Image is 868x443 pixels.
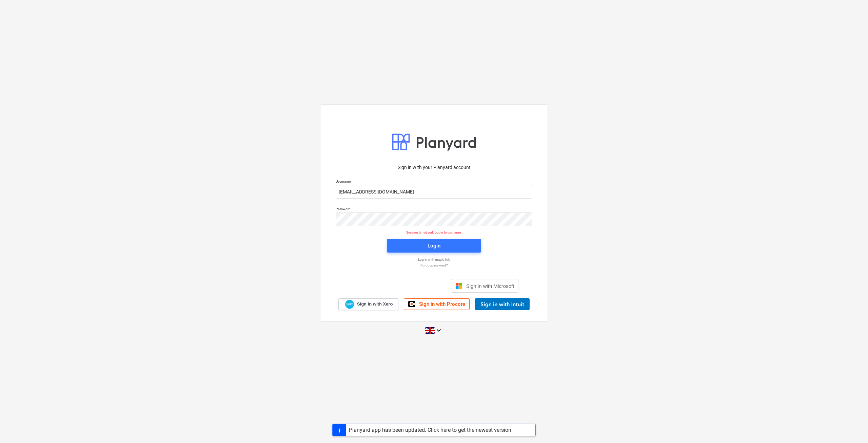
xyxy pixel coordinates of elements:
[404,298,470,310] a: Sign in with Procore
[336,185,532,199] input: Username
[336,164,532,171] p: Sign in with your Planyard account
[332,230,536,235] p: Session timed out. Login to continue.
[834,410,868,443] iframe: Chat Widget
[419,301,465,307] span: Sign in with Procore
[428,241,440,250] div: Login
[357,301,393,307] span: Sign in with Xero
[336,207,532,213] p: Password
[332,257,536,262] a: Log in with magic link
[455,282,462,289] img: Microsoft logo
[435,326,443,334] i: keyboard_arrow_down
[349,427,513,433] div: Planyard app has been updated. Click here to get the newest version.
[332,263,536,267] a: Forgot password?
[346,278,449,293] iframe: Prisijungimas naudojant „Google“ mygtuką
[345,300,354,309] img: Xero logo
[387,239,481,253] button: Login
[466,283,514,289] span: Sign in with Microsoft
[336,179,532,185] p: Username
[338,298,399,310] a: Sign in with Xero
